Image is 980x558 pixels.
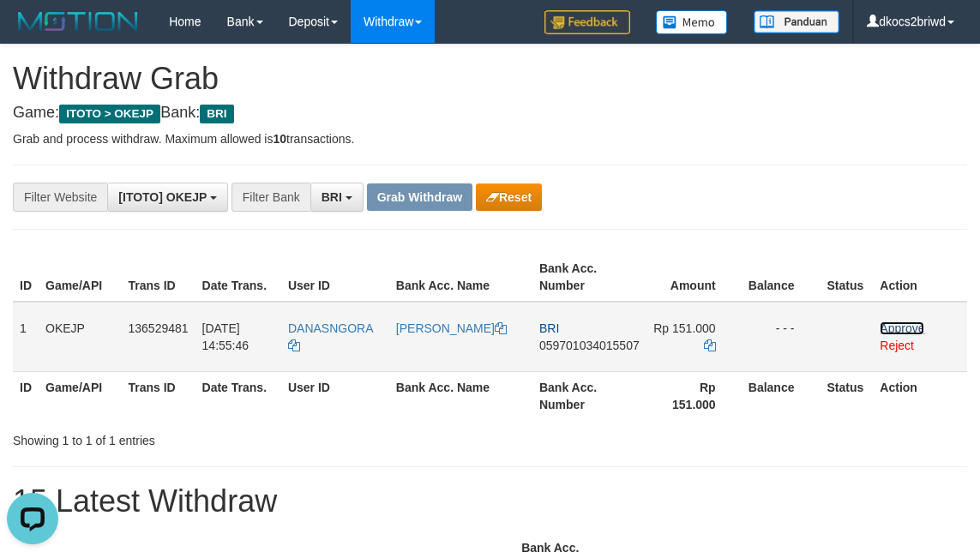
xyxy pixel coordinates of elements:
[195,253,281,302] th: Date Trans.
[704,339,716,352] a: Copy 151000 to clipboard
[322,190,342,204] span: BRI
[39,302,121,372] td: OKEJP
[653,321,715,335] span: Rp 151.000
[39,371,121,420] th: Game/API
[288,321,373,352] a: DANASNGORA
[873,371,967,420] th: Action
[13,371,39,420] th: ID
[389,253,532,302] th: Bank Acc. Name
[273,132,286,146] strong: 10
[13,425,395,449] div: Showing 1 to 1 of 1 entries
[646,371,742,420] th: Rp 151.000
[539,339,640,352] span: Copy 059701034015507 to clipboard
[656,10,728,34] img: Button%20Memo.svg
[873,253,967,302] th: Action
[13,130,967,147] p: Grab and process withdraw. Maximum allowed is transactions.
[880,339,914,352] a: Reject
[128,321,188,335] span: 136529481
[539,321,559,335] span: BRI
[121,371,195,420] th: Trans ID
[121,253,195,302] th: Trans ID
[820,253,873,302] th: Status
[13,183,107,212] div: Filter Website
[880,321,924,335] a: Approve
[200,105,233,123] span: BRI
[281,371,389,420] th: User ID
[13,62,967,96] h1: Withdraw Grab
[118,190,207,204] span: [ITOTO] OKEJP
[742,253,821,302] th: Balance
[544,10,630,34] img: Feedback.jpg
[195,371,281,420] th: Date Trans.
[13,302,39,372] td: 1
[231,183,310,212] div: Filter Bank
[742,302,821,372] td: - - -
[288,321,373,335] span: DANASNGORA
[396,321,507,335] a: [PERSON_NAME]
[202,321,250,352] span: [DATE] 14:55:46
[281,253,389,302] th: User ID
[532,371,646,420] th: Bank Acc. Number
[13,253,39,302] th: ID
[39,253,121,302] th: Game/API
[367,183,472,211] button: Grab Withdraw
[532,253,646,302] th: Bank Acc. Number
[107,183,228,212] button: [ITOTO] OKEJP
[7,7,58,58] button: Open LiveChat chat widget
[820,371,873,420] th: Status
[754,10,839,33] img: panduan.png
[389,371,532,420] th: Bank Acc. Name
[59,105,160,123] span: ITOTO > OKEJP
[13,105,967,122] h4: Game: Bank:
[476,183,542,211] button: Reset
[13,9,143,34] img: MOTION_logo.png
[742,371,821,420] th: Balance
[310,183,364,212] button: BRI
[13,484,967,519] h1: 15 Latest Withdraw
[646,253,742,302] th: Amount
